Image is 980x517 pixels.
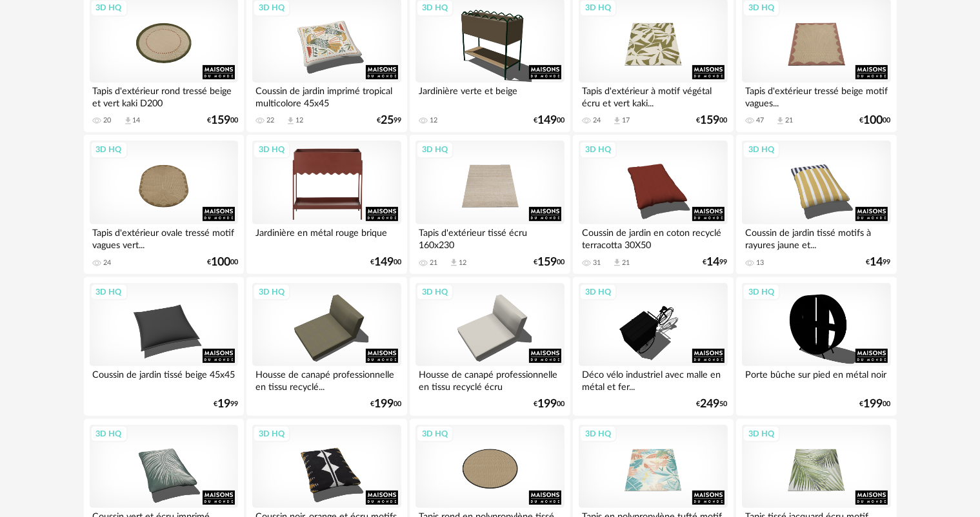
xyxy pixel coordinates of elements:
[90,425,128,442] div: 3D HQ
[252,224,401,250] div: Jardinière en métal rouge brique
[612,258,622,268] span: Download icon
[593,258,601,268] div: 31
[860,116,891,125] div: € 00
[579,141,617,158] div: 3D HQ
[90,224,238,250] div: Tapis d'extérieur ovale tressé motif vagues vert...
[410,135,570,274] a: 3D HQ Tapis d'extérieur tissé écru 160x230 21 Download icon 12 €15900
[534,258,565,267] div: € 00
[377,116,401,125] div: € 99
[123,116,133,126] span: Download icon
[593,116,601,125] div: 24
[612,116,622,126] span: Download icon
[537,400,557,409] span: 199
[207,116,238,125] div: € 00
[775,116,785,126] span: Download icon
[459,258,466,268] div: 12
[785,116,793,125] div: 21
[416,141,454,158] div: 3D HQ
[579,83,727,108] div: Tapis d'extérieur à motif végétal écru et vert kaki...
[537,116,557,125] span: 149
[370,400,401,409] div: € 00
[253,284,290,300] div: 3D HQ
[84,277,244,416] a: 3D HQ Coussin de jardin tissé beige 45x45 €1999
[622,116,630,125] div: 17
[415,224,564,250] div: Tapis d'extérieur tissé écru 160x230
[870,258,883,267] span: 14
[622,258,630,268] div: 21
[742,366,890,392] div: Porte bûche sur pied en métal noir
[703,258,728,267] div: € 99
[133,116,141,125] div: 14
[449,258,459,268] span: Download icon
[430,116,437,125] div: 12
[864,400,883,409] span: 199
[90,366,238,392] div: Coussin de jardin tissé beige 45x45
[253,141,290,158] div: 3D HQ
[743,425,780,442] div: 3D HQ
[217,400,230,409] span: 19
[252,366,401,392] div: Housse de canapé professionnelle en tissu recyclé...
[756,116,764,125] div: 47
[579,425,617,442] div: 3D HQ
[84,135,244,274] a: 3D HQ Tapis d'extérieur ovale tressé motif vagues vert... 24 €10000
[707,258,720,267] span: 14
[410,277,570,416] a: 3D HQ Housse de canapé professionnelle en tissu recyclé écru €19900
[266,116,274,125] div: 22
[534,116,565,125] div: € 00
[736,135,896,274] a: 3D HQ Coussin de jardin tissé motifs à rayures jaune et... 13 €1499
[537,258,557,267] span: 159
[246,135,406,274] a: 3D HQ Jardinière en métal rouge brique €14900
[104,258,112,268] div: 24
[701,116,720,125] span: 159
[374,258,394,267] span: 149
[246,277,406,416] a: 3D HQ Housse de canapé professionnelle en tissu recyclé... €19900
[90,83,238,108] div: Tapis d'extérieur rond tressé beige et vert kaki D200
[697,116,728,125] div: € 00
[416,425,454,442] div: 3D HQ
[573,277,733,416] a: 3D HQ Déco vélo industriel avec malle en métal et fer... €24950
[370,258,401,267] div: € 00
[252,83,401,108] div: Coussin de jardin imprimé tropical multicolore 45x45
[295,116,303,125] div: 12
[381,116,394,125] span: 25
[430,258,437,268] div: 21
[104,116,112,125] div: 20
[211,116,230,125] span: 159
[701,400,720,409] span: 249
[573,135,733,274] a: 3D HQ Coussin de jardin en coton recyclé terracotta 30X50 31 Download icon 21 €1499
[860,400,891,409] div: € 00
[579,284,617,300] div: 3D HQ
[697,400,728,409] div: € 50
[742,224,890,250] div: Coussin de jardin tissé motifs à rayures jaune et...
[207,258,238,267] div: € 00
[415,366,564,392] div: Housse de canapé professionnelle en tissu recyclé écru
[736,277,896,416] a: 3D HQ Porte bûche sur pied en métal noir €19900
[416,284,454,300] div: 3D HQ
[253,425,290,442] div: 3D HQ
[415,83,564,108] div: Jardinière verte et beige
[90,141,128,158] div: 3D HQ
[286,116,295,126] span: Download icon
[579,366,727,392] div: Déco vélo industriel avec malle en métal et fer...
[866,258,891,267] div: € 99
[742,83,890,108] div: Tapis d'extérieur tressé beige motif vagues...
[743,141,780,158] div: 3D HQ
[374,400,394,409] span: 199
[743,284,780,300] div: 3D HQ
[90,284,128,300] div: 3D HQ
[214,400,238,409] div: € 99
[864,116,883,125] span: 100
[534,400,565,409] div: € 00
[211,258,230,267] span: 100
[579,224,727,250] div: Coussin de jardin en coton recyclé terracotta 30X50
[756,258,764,268] div: 13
